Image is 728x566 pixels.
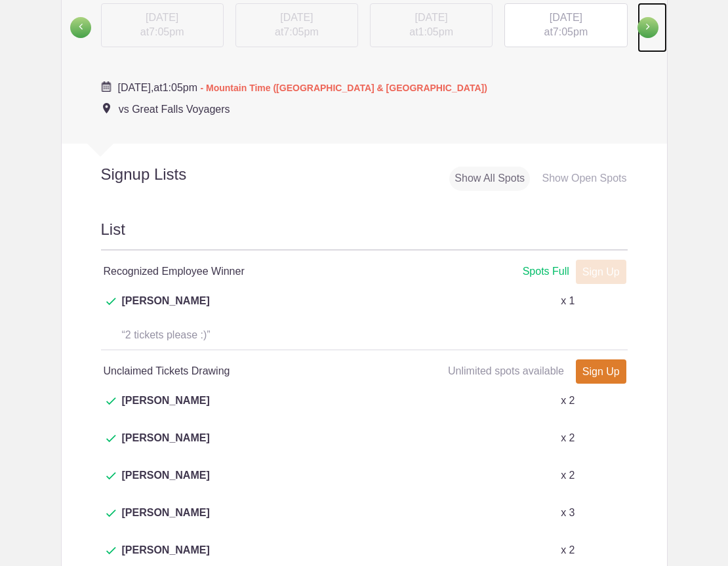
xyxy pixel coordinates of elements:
button: [DATE] at7:05pm [504,3,628,49]
span: [DATE], [118,82,154,93]
div: Show Open Spots [537,167,632,191]
p: x 1 [561,293,575,309]
img: Check dark green [106,435,116,443]
span: 1:05pm [163,82,197,93]
span: vs Great Falls Voyagers [119,104,230,115]
img: Check dark green [106,510,116,517]
h4: Unclaimed Tickets Drawing [104,363,365,379]
div: Spots Full [523,264,569,280]
p: x 2 [561,542,575,558]
img: Check dark green [106,298,116,306]
a: Sign Up [576,359,626,384]
span: [PERSON_NAME] [122,430,210,462]
img: Cal purple [101,81,111,92]
span: [PERSON_NAME] [122,505,210,536]
h2: Signup Lists [62,165,264,184]
span: [PERSON_NAME] [122,293,210,325]
img: Check dark green [106,397,116,405]
img: Event location [103,103,110,113]
span: [PERSON_NAME] [122,468,210,499]
span: 7:05pm [553,26,588,37]
h4: Recognized Employee Winner [104,264,365,279]
img: Check dark green [106,547,116,555]
div: Show All Spots [449,167,530,191]
span: “2 tickets please :)” [122,329,211,340]
p: x 2 [561,430,575,446]
p: x 2 [561,468,575,483]
p: x 2 [561,393,575,409]
span: - Mountain Time ([GEOGRAPHIC_DATA] & [GEOGRAPHIC_DATA]) [201,83,487,93]
span: [DATE] [550,12,582,23]
h2: List [101,218,628,251]
div: at [504,3,627,48]
span: at [118,82,487,93]
span: [PERSON_NAME] [122,393,210,424]
span: Unlimited spots available [448,365,564,376]
img: Check dark green [106,472,116,480]
p: x 3 [561,505,575,521]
